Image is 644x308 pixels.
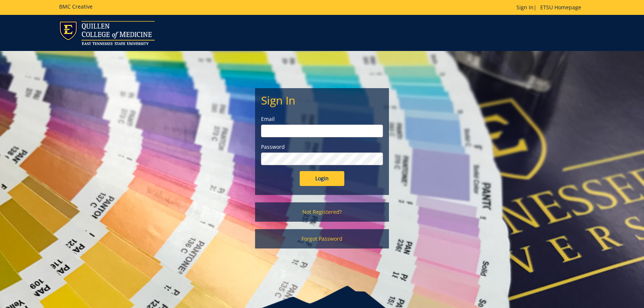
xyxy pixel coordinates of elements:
[261,115,383,123] label: Email
[261,143,383,151] label: Password
[59,21,155,45] img: ETSU logo
[300,171,344,186] input: Login
[516,4,534,11] a: Sign In
[59,4,93,9] h5: BMC Creative
[255,202,389,222] a: Not Registered?
[516,4,585,11] p: |
[261,94,383,106] h2: Sign In
[537,4,585,11] a: ETSU Homepage
[255,229,389,248] a: Forgot Password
